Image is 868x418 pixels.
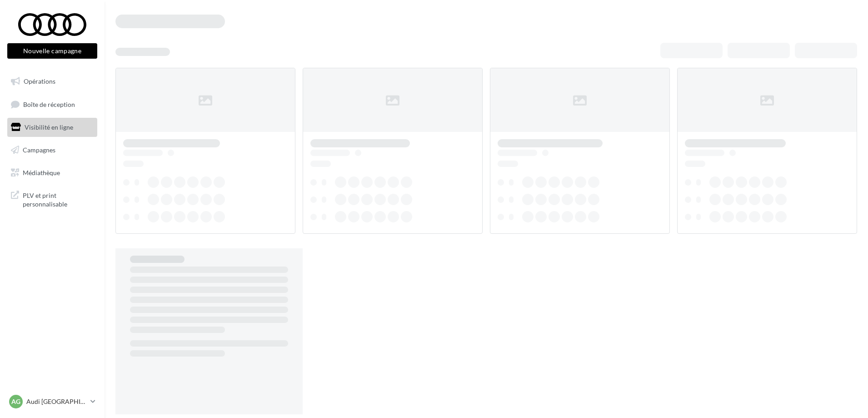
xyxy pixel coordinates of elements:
[5,118,99,137] a: Visibilité en ligne
[5,95,99,114] a: Boîte de réception
[11,397,20,406] span: AG
[26,397,87,406] p: Audi [GEOGRAPHIC_DATA]
[25,123,73,131] span: Visibilité en ligne
[5,72,99,91] a: Opérations
[5,186,99,212] a: PLV et print personnalisable
[7,43,97,59] button: Nouvelle campagne
[24,77,55,85] span: Opérations
[7,393,97,410] a: AG Audi [GEOGRAPHIC_DATA]
[23,100,75,108] span: Boîte de réception
[5,163,99,182] a: Médiathèque
[23,189,94,209] span: PLV et print personnalisable
[5,141,99,160] a: Campagnes
[23,146,55,154] span: Campagnes
[23,168,60,176] span: Médiathèque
